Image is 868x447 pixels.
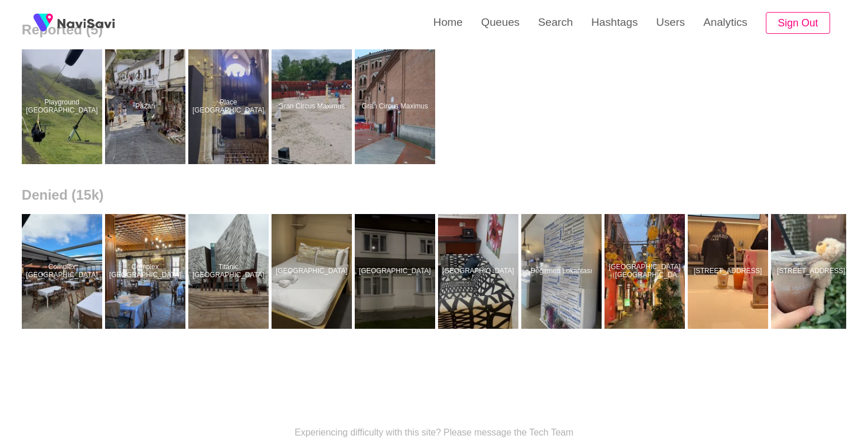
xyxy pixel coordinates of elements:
a: [GEOGRAPHIC_DATA]Bath Road [272,214,355,329]
img: fireSpot [29,9,57,37]
a: [GEOGRAPHIC_DATA]Bath Road [438,214,521,329]
a: PazariPazari [105,49,188,164]
a: [GEOGRAPHIC_DATA] （[GEOGRAPHIC_DATA]）Luban Road 400 Long Unit （East Gate） [604,214,688,329]
button: Sign Out [766,12,830,34]
a: [GEOGRAPHIC_DATA]Bath Road [355,214,438,329]
a: Playground [GEOGRAPHIC_DATA]Playground Vestmannaeyja [22,49,105,164]
a: Değirmen LokantasıDeğirmen Lokantası [521,214,604,329]
a: Gran Circus MaximusGran Circus Maximus [355,49,438,164]
a: Complex [GEOGRAPHIC_DATA]Complex Macedonia [105,214,188,329]
a: Place [GEOGRAPHIC_DATA]Place Basilique Saint Sernin [188,49,272,164]
h2: Denied (15k) [22,187,846,203]
a: Titanic [GEOGRAPHIC_DATA]Titanic Belfast [188,214,272,329]
a: Gran Circus MaximusGran Circus Maximus [272,49,355,164]
img: fireSpot [57,17,115,29]
a: [STREET_ADDRESS]322 Anfu Road [688,214,771,329]
p: Experiencing difficulty with this site? Please message the Tech Team [294,427,573,438]
a: Complex [GEOGRAPHIC_DATA]Complex Macedonia [22,214,105,329]
a: [STREET_ADDRESS]322 Anfu Road [771,214,854,329]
